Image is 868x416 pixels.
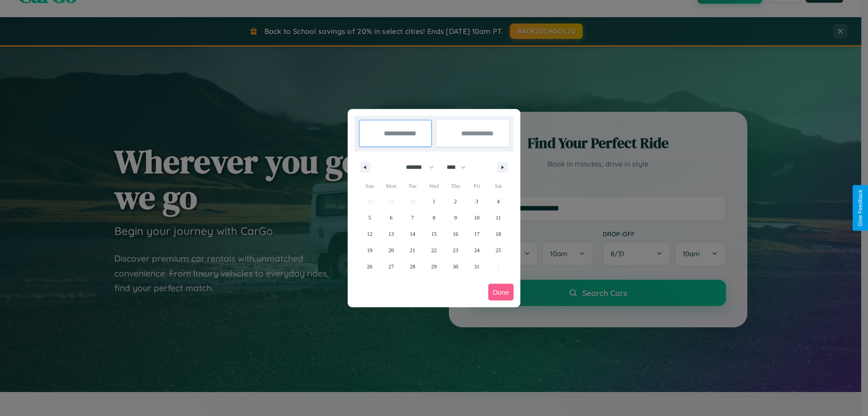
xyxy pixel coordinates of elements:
span: 6 [390,210,392,226]
span: 12 [367,226,373,242]
button: 25 [488,242,509,258]
button: 29 [423,258,444,275]
button: 31 [466,258,487,275]
span: 20 [388,242,394,258]
div: Give Feedback [857,190,863,226]
button: 4 [488,193,509,210]
span: 10 [474,210,480,226]
span: 14 [410,226,415,242]
span: Mon [380,179,401,193]
button: 20 [380,242,401,258]
button: 6 [380,210,401,226]
button: 8 [423,210,444,226]
button: 2 [445,193,466,210]
span: 24 [474,242,480,258]
button: 9 [445,210,466,226]
button: 14 [402,226,423,242]
span: Sat [488,179,509,193]
span: 18 [495,226,501,242]
span: 27 [388,258,394,275]
button: 3 [466,193,487,210]
span: Tue [402,179,423,193]
span: 22 [431,242,437,258]
span: 15 [431,226,437,242]
button: 18 [488,226,509,242]
span: 17 [474,226,480,242]
span: 26 [367,258,373,275]
span: 28 [410,258,415,275]
span: 23 [453,242,458,258]
span: 16 [453,226,458,242]
button: Done [488,284,514,301]
span: 19 [367,242,373,258]
span: 2 [454,193,457,210]
button: 21 [402,242,423,258]
button: 22 [423,242,444,258]
span: 7 [411,210,414,226]
span: 5 [368,210,371,226]
button: 26 [359,258,380,275]
span: Sun [359,179,380,193]
span: 21 [410,242,415,258]
button: 11 [488,210,509,226]
button: 16 [445,226,466,242]
span: 11 [495,210,501,226]
button: 7 [402,210,423,226]
button: 27 [380,258,401,275]
button: 5 [359,210,380,226]
button: 15 [423,226,444,242]
span: 4 [497,193,500,210]
span: 29 [431,258,437,275]
button: 13 [380,226,401,242]
span: 9 [454,210,457,226]
span: Thu [445,179,466,193]
button: 30 [445,258,466,275]
span: 3 [476,193,478,210]
span: Fri [466,179,487,193]
button: 12 [359,226,380,242]
span: 13 [388,226,394,242]
button: 24 [466,242,487,258]
button: 17 [466,226,487,242]
span: Wed [423,179,444,193]
span: 25 [495,242,501,258]
button: 23 [445,242,466,258]
span: 30 [453,258,458,275]
span: 1 [433,193,435,210]
button: 19 [359,242,380,258]
button: 10 [466,210,487,226]
span: 31 [474,258,480,275]
span: 8 [433,210,435,226]
button: 28 [402,258,423,275]
button: 1 [423,193,444,210]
